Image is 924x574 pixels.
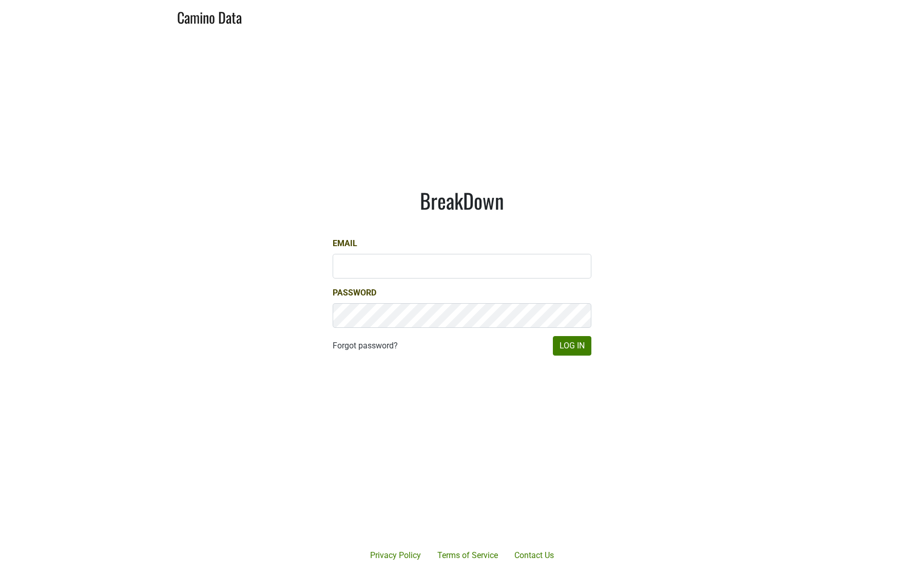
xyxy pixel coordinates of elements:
button: Log In [553,336,591,356]
a: Contact Us [506,545,562,566]
a: Privacy Policy [362,545,429,566]
a: Camino Data [177,4,242,28]
label: Email [333,237,357,250]
a: Forgot password? [333,340,398,352]
a: Terms of Service [429,545,506,566]
h1: BreakDown [333,188,591,213]
label: Password [333,287,376,299]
